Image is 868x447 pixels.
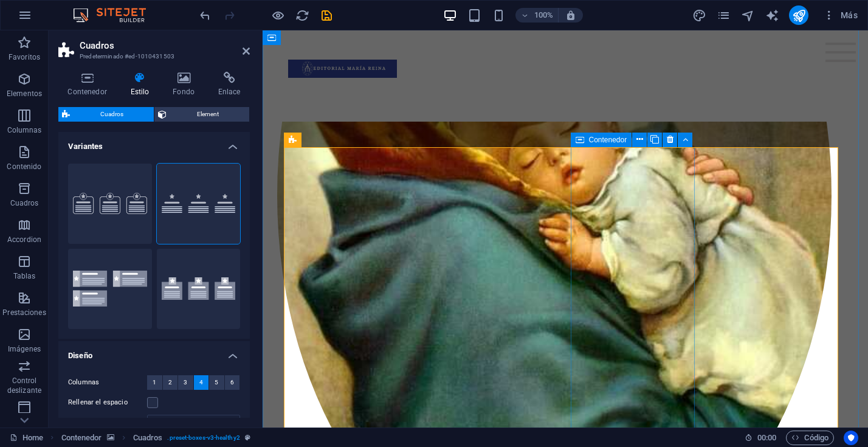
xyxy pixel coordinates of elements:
button: Usercentrics [844,431,858,445]
button: text_generator [765,8,779,23]
p: Favoritos [9,52,40,62]
i: Este elemento es un preajuste personalizable [245,434,250,441]
button: Cuadros [58,107,154,122]
span: 4 [199,375,203,390]
button: pages [716,8,731,23]
button: publish [789,5,808,25]
i: Deshacer: columns ((3, null, 1) -> (4, null, 1)) (Ctrl+Z) [198,9,212,23]
span: Código [791,431,828,445]
h6: Tiempo de la sesión [745,431,777,445]
span: 3 [184,375,187,390]
p: Prestaciones [2,308,46,317]
h4: Diseño [58,341,250,363]
label: Columnas [68,375,147,390]
button: Haz clic para salir del modo de previsualización y seguir editando [270,8,285,23]
i: Publicar [792,9,806,23]
span: Más [823,9,858,21]
span: Contenedor [589,136,627,144]
i: Este elemento contiene un fondo [107,434,114,441]
img: Editor Logo [70,8,161,23]
i: Volver a cargar página [295,9,309,23]
h2: Cuadros [80,40,250,51]
h4: Enlace [208,72,250,97]
span: : [766,433,768,442]
i: Navegador [741,9,755,23]
i: Páginas (Ctrl+Alt+S) [717,9,731,23]
span: Cuadros [74,107,150,122]
p: Accordion [7,235,41,244]
p: Cuadros [10,198,39,208]
button: 5 [209,375,224,390]
h4: Estilo [121,72,164,97]
span: 00 00 [757,431,776,445]
h4: Variantes [58,132,250,154]
i: Al redimensionar, ajustar el nivel de zoom automáticamente para ajustarse al dispositivo elegido. [565,10,576,21]
button: 2 [163,375,178,390]
h3: Predeterminado #ed-1010431503 [80,51,226,62]
p: Contenido [7,162,41,172]
nav: breadcrumb [61,431,250,445]
h4: Fondo [164,72,209,97]
p: Elementos [7,89,42,99]
span: Haz clic para seleccionar y doble clic para editar [61,431,102,445]
p: Tablas [13,271,36,281]
i: Guardar (Ctrl+S) [320,9,334,23]
span: 2 [168,375,172,390]
span: . preset-boxes-v3-healthy2 [167,431,239,445]
button: 100% [515,8,559,23]
i: AI Writer [765,9,779,23]
i: Diseño (Ctrl+Alt+Y) [692,9,706,23]
button: Código [786,431,834,445]
button: 6 [225,375,240,390]
span: 6 [230,375,234,390]
button: 1 [147,375,162,390]
button: navigator [740,8,755,23]
button: 3 [178,375,193,390]
button: save [319,8,334,23]
span: 5 [215,375,218,390]
label: Rellenar el espacio [68,395,147,410]
span: 1 [153,375,156,390]
button: Element [154,107,249,122]
button: Más [818,5,863,25]
p: Imágenes [8,344,41,354]
a: Haz clic para cancelar la selección y doble clic para abrir páginas [10,431,43,445]
h6: 100% [534,8,553,23]
span: Haz clic para seleccionar y doble clic para editar [133,431,163,445]
button: undo [198,8,212,23]
span: Element [170,107,246,122]
button: design [692,8,706,23]
h4: Contenedor [58,72,121,97]
button: 4 [194,375,209,390]
button: reload [295,8,309,23]
p: Columnas [7,125,42,135]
